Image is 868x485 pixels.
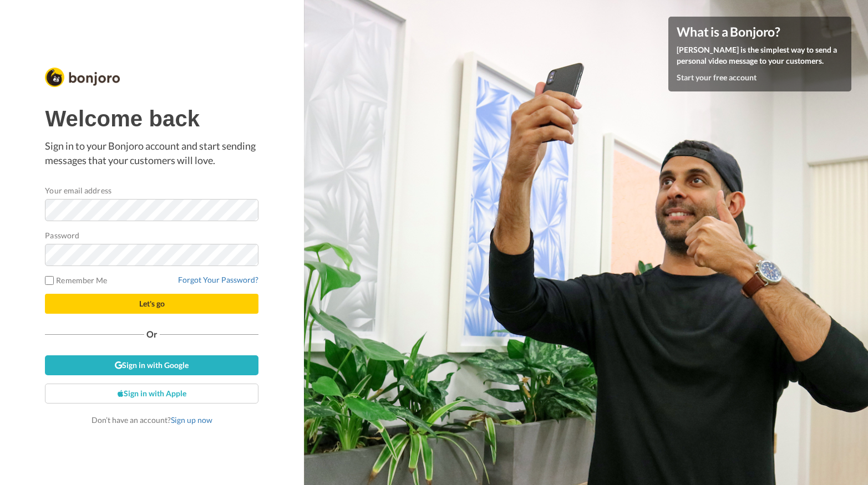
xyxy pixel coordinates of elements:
[45,294,258,314] button: Let's go
[45,274,107,286] label: Remember Me
[45,106,258,131] h1: Welcome back
[92,415,212,425] span: Don’t have an account?
[677,73,757,82] a: Start your free account
[677,44,843,67] p: [PERSON_NAME] is the simplest way to send a personal video message to your customers.
[178,275,258,284] a: Forgot Your Password?
[45,276,54,285] input: Remember Me
[45,185,111,196] label: Your email address
[171,415,212,425] a: Sign up now
[139,299,165,308] span: Let's go
[45,355,258,375] a: Sign in with Google
[144,330,160,338] span: Or
[45,139,258,167] p: Sign in to your Bonjoro account and start sending messages that your customers will love.
[45,384,258,404] a: Sign in with Apple
[677,25,843,39] h4: What is a Bonjoro?
[45,229,79,241] label: Password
